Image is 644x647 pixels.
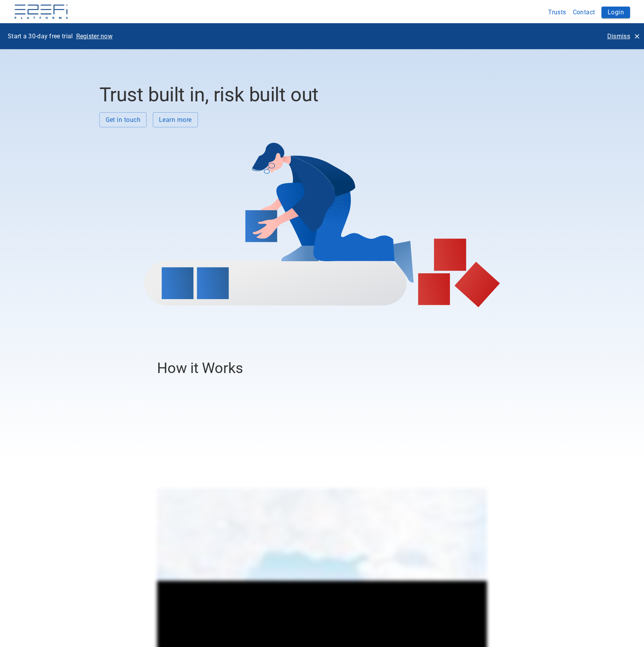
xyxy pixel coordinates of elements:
h2: Trust built in, risk built out [99,83,545,106]
button: Dismiss [604,29,642,43]
button: Register now [73,29,116,43]
p: Dismiss [607,32,630,41]
p: Register now [76,32,113,41]
button: Get in touch [99,112,147,127]
p: Start a 30-day free trial [8,32,73,41]
h3: How it Works [157,359,487,377]
button: Learn more [153,112,198,127]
